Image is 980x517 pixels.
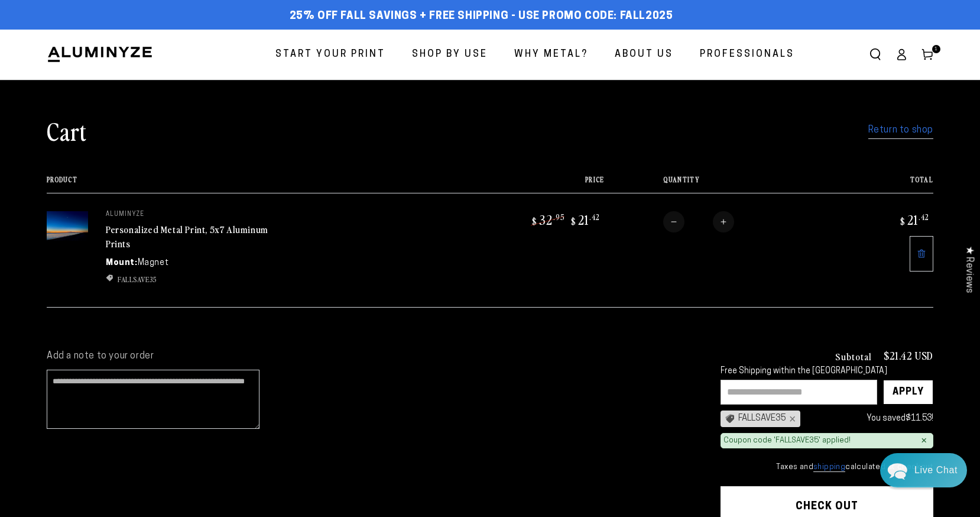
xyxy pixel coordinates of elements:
span: 1 [934,45,938,53]
input: Quantity for Personalized Metal Print, 5x7 Aluminum Prints [684,211,713,232]
span: Professionals [700,46,794,63]
p: $21.42 USD [884,350,933,361]
dd: Magnet [138,257,169,269]
summary: Search our site [862,41,888,67]
a: About Us [606,39,682,70]
bdi: 21 [898,211,929,228]
span: $11.53 [906,414,932,423]
label: Add a note to your order [47,350,697,363]
div: FALLSAVE35 [721,411,800,427]
span: $ [571,215,576,227]
span: $ [532,215,537,227]
ul: Discount [106,274,283,285]
a: shipping [813,463,845,472]
th: Total [839,176,933,193]
small: Taxes and calculated at checkout [721,461,933,473]
span: Shop By Use [412,46,488,63]
a: Professionals [691,39,803,70]
div: Chat widget toggle [880,453,967,487]
div: Click to open Judge.me floating reviews tab [958,237,980,302]
a: Shop By Use [403,39,497,70]
span: Why Metal? [514,46,588,63]
th: Quantity [604,176,838,193]
dt: Mount: [106,257,138,269]
img: 5"x7" Rectangle White Glossy Aluminyzed Photo [47,211,88,241]
h3: Subtotal [835,351,872,361]
th: Price [439,176,604,193]
span: About Us [615,46,673,63]
p: aluminyze [106,211,283,218]
sup: .42 [919,212,929,222]
div: × [921,436,927,445]
a: Personalized Metal Print, 5x7 Aluminum Prints [106,222,268,251]
span: $ [900,215,906,227]
a: Start Your Print [267,39,394,70]
div: You saved ! [806,411,933,426]
a: Why Metal? [505,39,597,70]
span: 25% off FALL Savings + Free Shipping - Use Promo Code: FALL2025 [290,10,673,23]
a: Remove 5"x7" Rectangle White Glossy Aluminyzed Photo [910,236,933,272]
div: Coupon code 'FALLSAVE35' applied! [723,436,851,446]
sup: .42 [589,212,600,222]
img: Aluminyze [47,46,153,63]
a: Return to shop [868,122,933,139]
div: × [786,414,796,424]
bdi: 32 [530,211,565,228]
h1: Cart [47,115,87,146]
bdi: 21 [569,211,600,228]
li: FALLSAVE35 [106,274,283,285]
th: Product [47,176,439,193]
div: Contact Us Directly [914,453,958,487]
div: Free Shipping within the [GEOGRAPHIC_DATA] [721,367,933,377]
span: Start Your Print [275,46,385,63]
div: Apply [893,380,924,404]
sup: .95 [553,212,565,222]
